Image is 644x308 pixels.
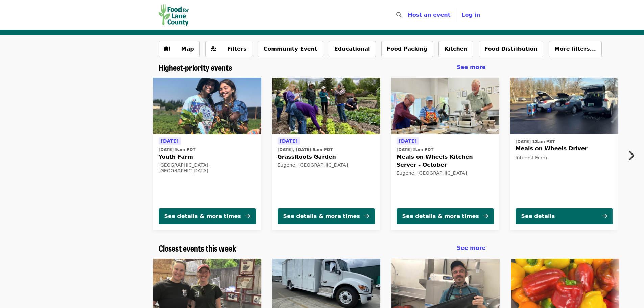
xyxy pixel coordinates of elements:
span: GrassRoots Garden [278,153,375,161]
a: See details for "Meals on Wheels Driver" [510,78,618,230]
a: See details for "GrassRoots Garden" [272,78,380,230]
a: See more [457,63,485,71]
button: Community Event [258,41,323,57]
div: [GEOGRAPHIC_DATA], [GEOGRAPHIC_DATA] [159,162,256,174]
input: Search [406,7,411,23]
i: sliders-h icon [211,46,216,52]
span: Youth Farm [159,153,256,161]
div: See details [521,212,555,220]
i: map icon [164,46,170,52]
time: [DATE] 8am PDT [397,147,434,153]
time: [DATE] 12am PST [516,139,555,145]
span: Filters [227,46,247,52]
button: More filters... [549,41,602,57]
i: arrow-right icon [602,213,607,219]
i: arrow-right icon [245,213,250,219]
img: GrassRoots Garden organized by Food for Lane County [272,78,380,135]
img: Meals on Wheels Driver organized by Food for Lane County [510,78,618,135]
time: [DATE] 9am PDT [159,147,196,153]
img: Youth Farm organized by Food for Lane County [153,78,261,135]
span: Log in [461,11,480,18]
div: See details & more times [283,212,360,220]
button: See details & more times [159,208,256,224]
button: Kitchen [438,41,473,57]
i: search icon [396,11,402,18]
div: Eugene, [GEOGRAPHIC_DATA] [397,170,494,176]
button: Log in [456,8,485,22]
button: Food Packing [381,41,433,57]
div: Highest-priority events [153,63,491,72]
button: Next item [622,146,644,165]
i: chevron-right icon [627,149,634,162]
button: Educational [329,41,376,57]
span: Closest events this week [159,242,236,254]
span: [DATE] [399,138,417,144]
span: Meals on Wheels Driver [516,145,613,153]
span: More filters... [554,46,596,52]
img: Meals on Wheels Kitchen Server - October organized by Food for Lane County [391,78,499,135]
span: [DATE] [280,138,298,144]
span: Map [181,46,194,52]
div: Closest events this week [153,243,491,253]
i: arrow-right icon [364,213,369,219]
span: Meals on Wheels Kitchen Server - October [397,153,494,169]
button: See details & more times [397,208,494,224]
button: Filters (0 selected) [205,41,253,57]
a: See details for "Youth Farm" [153,78,261,230]
a: Closest events this week [159,243,236,253]
time: [DATE], [DATE] 9am PDT [278,147,333,153]
div: See details & more times [164,212,241,220]
i: arrow-right icon [483,213,488,219]
span: See more [457,64,485,70]
img: Food for Lane County - Home [159,4,189,26]
a: See details for "Meals on Wheels Kitchen Server - October" [391,78,499,230]
a: Host an event [408,11,450,18]
div: See details & more times [402,212,479,220]
button: See details [516,208,613,224]
button: See details & more times [278,208,375,224]
span: See more [457,245,485,251]
div: Eugene, [GEOGRAPHIC_DATA] [278,162,375,168]
span: [DATE] [161,138,179,144]
button: Food Distribution [479,41,543,57]
span: Highest-priority events [159,61,232,73]
a: See more [457,244,485,252]
a: Highest-priority events [159,63,232,72]
button: Show map view [159,41,200,57]
span: Interest Form [516,155,547,160]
